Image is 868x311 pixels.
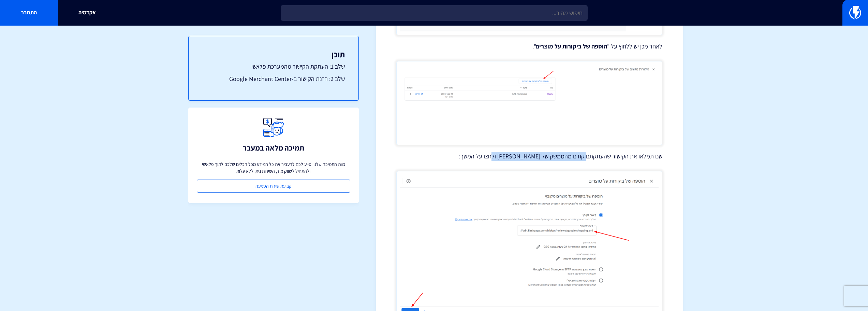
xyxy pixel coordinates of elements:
a: שלב 2: הזנת הקישור ב-Google Merchant Center [202,74,345,83]
a: קביעת שיחת הטמעה [197,180,350,193]
input: חיפוש מהיר... [281,5,588,21]
a: שלב 1: העתקת הקישור מהמערכת פלאשי [202,62,345,71]
p: לאחר מכן יש ללחוץ על " ". [396,42,662,51]
strong: הוספה של ביקורות על מוצרים [535,42,607,50]
h3: תוכן [202,50,345,59]
p: צוות התמיכה שלנו יסייע לכם להעביר את כל המידע מכל הכלים שלכם לתוך פלאשי ולהתחיל לשווק מיד, השירות... [197,161,350,174]
p: שם תמלאו את הקישור שהעתקתם קודם מהממשק של [PERSON_NAME] ולחצו על המשך: [396,152,662,161]
h3: תמיכה מלאה במעבר [243,144,304,152]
